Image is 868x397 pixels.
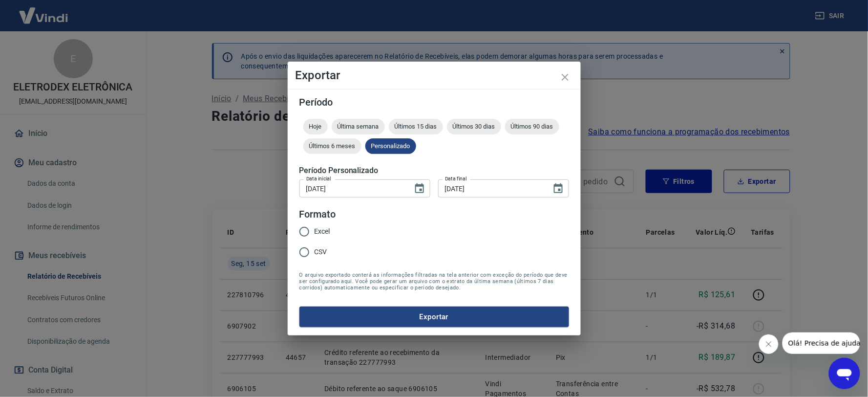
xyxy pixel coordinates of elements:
[299,97,569,107] h5: Período
[315,226,330,237] span: Excel
[389,119,443,134] div: Últimos 15 dias
[829,358,860,389] iframe: Botão para abrir a janela de mensagens
[445,175,467,182] label: Data final
[6,7,82,15] span: Olá! Precisa de ajuda?
[332,123,385,130] span: Última semana
[299,207,336,221] legend: Formato
[303,123,328,130] span: Hoje
[299,307,569,327] button: Exportar
[447,123,501,130] span: Últimos 30 dias
[759,334,779,354] iframe: Fechar mensagem
[296,69,573,81] h4: Exportar
[549,179,568,198] button: Choose date, selected date is 15 de set de 2025
[553,66,577,89] button: close
[389,123,443,130] span: Últimos 15 dias
[783,332,860,354] iframe: Mensagem da empresa
[303,138,361,154] div: Últimos 6 meses
[505,123,559,130] span: Últimos 90 dias
[299,179,406,198] input: DD/MM/YYYY
[299,166,569,176] h5: Período Personalizado
[306,175,331,182] label: Data inicial
[303,119,328,134] div: Hoje
[438,179,545,198] input: DD/MM/YYYY
[365,142,416,150] span: Personalizado
[299,272,569,291] span: O arquivo exportado conterá as informações filtradas na tela anterior com exceção do período que ...
[303,142,361,150] span: Últimos 6 meses
[365,138,416,154] div: Personalizado
[505,119,559,134] div: Últimos 90 dias
[315,247,327,257] span: CSV
[332,119,385,134] div: Última semana
[447,119,501,134] div: Últimos 30 dias
[410,179,429,198] button: Choose date, selected date is 13 de set de 2025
